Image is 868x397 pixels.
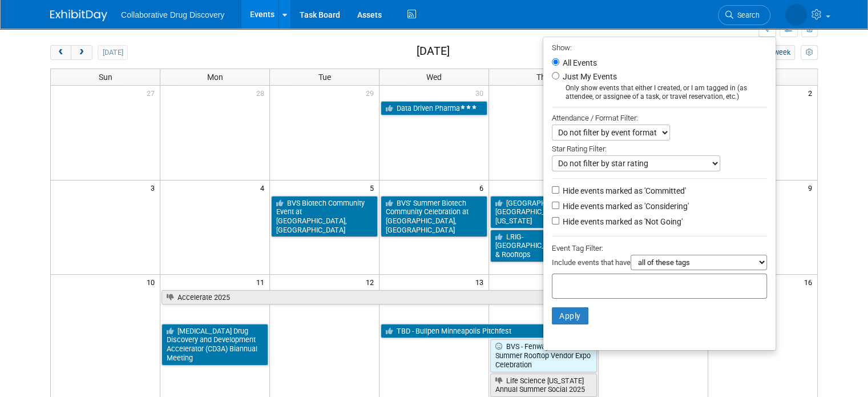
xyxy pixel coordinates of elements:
[71,45,92,60] button: next
[478,181,488,195] span: 6
[474,275,488,289] span: 13
[259,181,269,195] span: 4
[490,196,597,228] a: [GEOGRAPHIC_DATA] in [GEOGRAPHIC_DATA], [US_STATE]
[381,101,487,116] a: Data Driven Pharma
[807,86,817,100] span: 2
[490,339,597,372] a: BVS - Fenway Biotech Summer Rooftop Vendor Expo Celebration
[733,11,760,19] span: Search
[369,181,379,195] span: 5
[255,275,269,289] span: 11
[150,181,160,195] span: 3
[552,111,767,125] div: Attendance / Format Filter:
[552,307,588,324] button: Apply
[365,275,379,289] span: 12
[801,45,818,60] button: myCustomButton
[552,40,767,54] div: Show:
[162,290,596,305] a: Accelerate 2025
[805,49,813,57] i: Personalize Calendar
[121,10,224,19] span: Collaborative Drug Discovery
[490,230,597,262] a: LRIG-[GEOGRAPHIC_DATA]: Robots & Rooftops
[560,216,683,227] label: Hide events marked as 'Not Going'
[490,374,597,397] a: Life Science [US_STATE] Annual Summer Social 2025
[365,86,379,100] span: 29
[162,324,268,366] a: [MEDICAL_DATA] Drug Discovery and Development Accelerator (CD3A) Biannual Meeting
[560,59,597,67] label: All Events
[255,86,269,100] span: 28
[552,255,767,274] div: Include events that have
[417,45,450,58] h2: [DATE]
[50,10,107,21] img: ExhibitDay
[381,324,706,339] a: TBD - Bullpen Minneapolis Pitchfest
[718,5,770,25] a: Search
[474,86,488,100] span: 30
[769,45,795,60] button: week
[146,86,160,100] span: 27
[146,275,160,289] span: 10
[50,45,71,60] button: prev
[271,196,378,238] a: BVS Biotech Community Event at [GEOGRAPHIC_DATA], [GEOGRAPHIC_DATA]
[785,4,807,26] img: Ralf Felsner
[552,141,767,155] div: Star Rating Filter:
[552,242,767,255] div: Event Tag Filter:
[426,73,442,82] span: Wed
[560,185,686,197] label: Hide events marked as 'Committed'
[560,71,617,82] label: Just My Events
[99,73,112,82] span: Sun
[807,181,817,195] span: 9
[98,45,128,60] button: [DATE]
[381,196,487,238] a: BVS’ Summer Biotech Community Celebration at [GEOGRAPHIC_DATA], [GEOGRAPHIC_DATA]
[207,73,223,82] span: Mon
[803,275,817,289] span: 16
[560,200,689,212] label: Hide events marked as 'Considering'
[536,73,550,82] span: Thu
[318,73,331,82] span: Tue
[552,84,767,101] div: Only show events that either I created, or I am tagged in (as attendee, or assignee of a task, or...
